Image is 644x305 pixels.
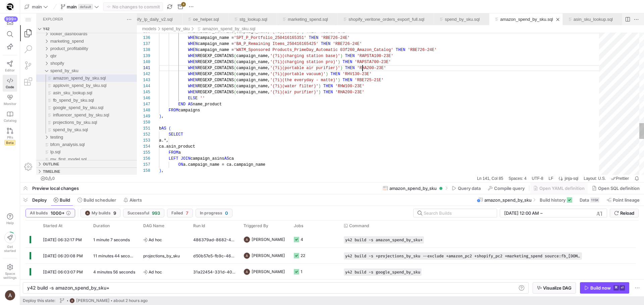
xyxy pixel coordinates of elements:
div: /models/spend_by_sku/spend_by_sku.sql [25,113,117,120]
div: 145 [123,76,130,82]
div: /models/spend_by_sku [30,54,117,61]
span: 'RAPSTA700-23E' [334,46,371,51]
span: main [67,4,77,9]
span: THEN [289,22,299,27]
span: 'RHA200-23E' [315,77,344,81]
a: PRsBeta [3,125,17,148]
div: lp.sql [16,135,117,142]
span: AS [168,89,172,93]
a: amazon_spend_by_sku.sql [480,3,533,8]
div: 486379ad-8682-4f6d-8cbc-a5de7e6929a7 [189,232,239,247]
span: WHEN [168,52,177,57]
a: Editor Language Status: Formatting, There are multiple formatters for 'jinja-sql' files. One of t... [537,161,544,169]
span: Build [60,197,70,203]
span: '(?i)(charging station base)' [250,40,320,45]
div: testing [16,120,117,128]
span: campaign_name, [216,46,250,51]
span: Point lineage [613,197,640,203]
span: 'WATM_Sponsored Products_PrimeDay_Automatic 03f260 [214,34,334,39]
h3: Explorer Section: y42 [23,12,30,19]
span: , [141,101,144,105]
span: REGEXP_CONTAINS [177,40,214,45]
span: campaign_name, [216,52,250,57]
img: https://lh3.googleusercontent.com/a/AEdFTp4_8LqxRyxVUtC19lo4LS2NU-n5oC7apraV2tR5=s96-c [69,298,75,303]
span: amazon_spend_by_sku.sql [33,62,86,67]
span: ( [214,58,216,63]
span: ( [214,40,216,45]
span: ( [214,70,216,75]
div: bfcm_analysis.sql [16,128,117,135]
div: /models/product_profitability [30,32,117,39]
span: looker_dashboards [30,18,67,23]
span: Failed [171,211,183,215]
div: /models/looker_dashboards [30,17,117,24]
li: Close (⌘W) [309,3,316,9]
div: 149 [123,100,130,106]
div: product_profitability [16,32,117,39]
span: 'RBE725-21E' [334,64,363,69]
a: amazon_spend_by_sku.sql [182,13,235,18]
div: /models/spend_by_sku/asin_sku_lookup.sql [25,76,117,83]
span: ) [320,40,322,45]
button: Alerts [120,194,145,206]
a: Ln 141, Col 85 [455,161,485,169]
span: REGEXP_CONTAINS [177,46,214,51]
div: /models/spend_by_sku/projections_by_sku.sql [25,105,117,113]
ul: Tab actions [404,3,414,9]
input: Start datetime [504,210,539,216]
div: 142 [123,58,130,64]
span: campaign_name, [216,70,250,75]
span: '(?i)(portable vacuum)' [250,58,306,63]
li: Close (⌘W) [534,3,541,9]
span: product_profitability [30,33,68,38]
a: Spacesettings [3,261,17,283]
a: shopify_lp_daily_v2.sql [108,3,153,8]
span: ) [318,46,320,51]
span: All builds [30,211,48,215]
ul: Tab actions [593,3,602,9]
button: Query data [449,183,484,194]
div: Folders Section [16,12,117,19]
span: WHEN [168,28,177,33]
span: ) [139,101,141,105]
span: 1000+ [51,210,65,216]
span: Code [6,85,14,89]
div: shopify [16,46,117,54]
div: /models/testing [30,120,117,128]
span: _Amazon_Catalog' [334,34,373,39]
span: In progress [200,211,222,215]
a: UTF-8 [510,161,525,169]
span: WHEN [168,64,177,69]
span: '' [180,83,184,87]
kbd: ⌘ [613,285,619,291]
span: ) [318,64,320,69]
span: Space settings [3,271,16,279]
span: bfcm_analysis.sql [30,129,65,134]
ul: Tab actions [533,3,542,9]
span: WHEN [168,46,177,51]
span: my_first_model.sql [30,143,66,148]
span: campaign_name, [216,64,250,69]
span: 'RBE726-24E' [313,28,342,33]
button: In progress0 [196,209,232,217]
span: Successful [127,211,149,215]
a: No Problems [19,161,36,169]
li: Close (⌘W) [200,3,207,9]
div: /models/spend_by_sku/applovin_spend_by_sku.sql [25,68,117,76]
span: THEN [325,52,335,57]
span: WHEN [168,58,177,63]
button: Build now⌘⏎ [580,282,629,294]
div: /models/spend_by_sku/google_spend_by_sku.sql [25,91,117,98]
span: spend_by_sku.sql [33,114,68,119]
a: oe_helper.sql [173,3,199,8]
button: Failed7 [167,209,193,217]
span: 993 [152,210,160,216]
div: /models/spend_by_sku/amazon_spend_by_sku.sql [175,12,235,19]
div: Files Explorer [16,19,117,147]
div: amazon_spend_by_sku.sql [117,19,624,161]
div: jinja-sql [544,161,561,169]
a: Split Editor Right (⌘\) [⌥] Split Editor Down [604,2,611,10]
h3: Outline [23,147,39,154]
span: Build scheduler [84,197,116,203]
img: https://lh3.googleusercontent.com/a/AEdFTp4_8LqxRyxVUtC19lo4LS2NU-n5oC7apraV2tR5=s96-c [244,268,250,275]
